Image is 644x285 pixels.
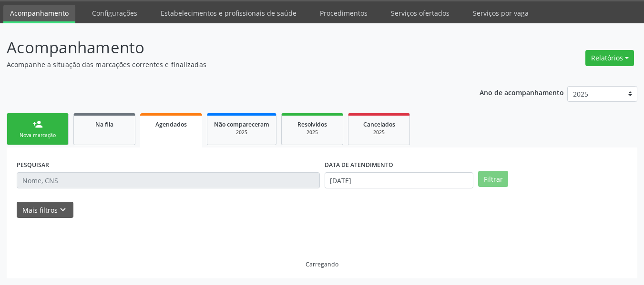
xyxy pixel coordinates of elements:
a: Serviços por vaga [466,5,535,21]
button: Filtrar [478,171,508,187]
label: PESQUISAR [17,157,49,172]
p: Acompanhe a situação das marcações correntes e finalizadas [7,59,448,69]
div: 2025 [214,129,269,136]
button: Mais filtroskeyboard_arrow_down [17,202,73,218]
div: Nova marcação [14,132,61,139]
button: Relatórios [585,50,634,66]
p: Ano de acompanhamento [480,86,564,98]
span: Cancelados [363,120,395,128]
a: Configurações [85,5,144,21]
div: person_add [32,119,43,129]
span: Na fila [95,120,113,128]
a: Procedimentos [313,5,374,21]
i: keyboard_arrow_down [58,205,68,215]
a: Serviços ofertados [384,5,456,21]
a: Estabelecimentos e profissionais de saúde [154,5,303,21]
span: Resolvidos [297,120,327,128]
span: Não compareceram [214,120,269,128]
label: DATA DE ATENDIMENTO [325,157,393,172]
div: 2025 [288,129,336,136]
div: Carregando [306,260,338,268]
p: Acompanhamento [7,36,448,59]
input: Nome, CNS [17,172,320,188]
div: 2025 [355,129,403,136]
input: Selecione um intervalo [325,172,474,188]
span: Agendados [155,120,187,128]
a: Acompanhamento [3,5,75,23]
